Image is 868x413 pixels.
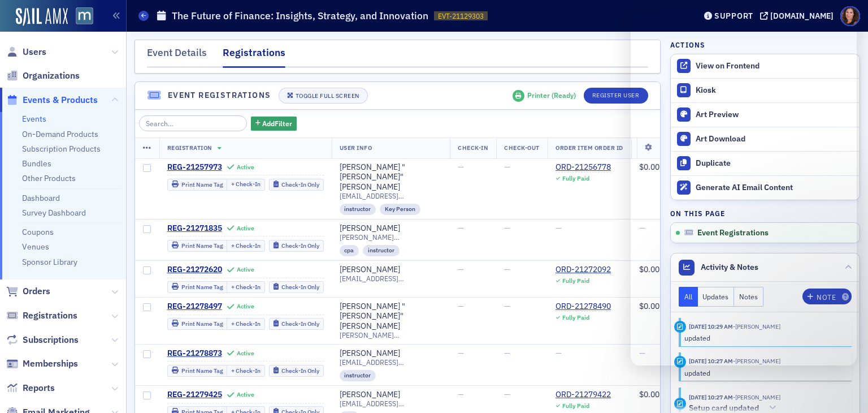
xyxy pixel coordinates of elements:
a: Orders [6,285,50,298]
span: Registrations [23,309,77,322]
a: On-Demand Products [22,129,98,139]
a: Subscriptions [6,334,79,346]
a: Memberships [6,358,78,370]
div: Support [714,11,753,21]
span: Profile [840,6,860,26]
button: Check-In Only [269,281,324,293]
a: [PERSON_NAME] "[PERSON_NAME]" [PERSON_NAME] [340,162,442,192]
a: [PERSON_NAME] [340,223,400,234]
span: $0.00 [639,389,659,399]
span: Check-In [458,144,488,152]
a: [PERSON_NAME] [340,265,400,275]
div: Check-In Only [281,182,319,188]
a: [PERSON_NAME] [340,390,400,400]
a: Subscription Products [22,144,101,154]
div: Active [237,391,254,398]
span: — [504,301,510,311]
div: updated [684,368,844,378]
button: Print Name Tag [167,179,228,191]
span: REG-21278497 [167,302,222,312]
button: AddFilter [251,117,297,131]
div: [PERSON_NAME] "[PERSON_NAME]" [PERSON_NAME] [340,302,442,332]
span: Orders [23,285,50,298]
span: — [504,162,510,172]
div: instructor [340,370,376,381]
div: Print Name Tag [181,284,223,290]
a: ORD-21272092 [555,265,611,275]
div: ORD-21278490 [555,302,611,312]
span: — [504,389,510,399]
div: Active [237,303,254,310]
button: Print Name Tag [167,281,228,293]
a: Survey Dashboard [22,208,86,218]
div: Check-In Only [281,243,319,249]
img: SailAMX [16,8,68,26]
div: Activity [674,398,686,410]
h4: Event Registrations [168,89,271,101]
div: Check-In Only [281,284,319,290]
span: [EMAIL_ADDRESS][DOMAIN_NAME] [340,358,442,367]
div: Check-In Only [281,321,319,327]
span: — [555,348,562,358]
div: [DOMAIN_NAME] [770,11,834,21]
a: ORD-21256778 [555,162,611,173]
span: REG-21279425 [167,390,222,400]
span: [PERSON_NAME][EMAIL_ADDRESS][DOMAIN_NAME] [340,233,442,242]
a: Organizations [6,70,80,82]
button: + Check-In [227,365,265,377]
button: + Check-In [227,240,265,252]
div: Print Name Tag [181,368,223,374]
button: Register User [584,88,648,104]
span: Aidan Sullivan [733,393,780,401]
time: 9/29/2025 10:27 AM [689,393,733,401]
span: Memberships [23,358,78,370]
span: Organizations [23,70,80,82]
button: Toggle Full Screen [279,88,368,104]
span: — [458,301,464,311]
span: Events & Products [23,94,98,106]
div: Registrations [223,45,285,68]
a: Events [22,114,46,124]
div: Fully Paid [562,314,589,321]
button: Print Name Tag [167,318,228,330]
div: Active [237,350,254,357]
span: — [504,264,510,274]
a: REG-21257973Active [167,162,324,173]
div: Fully Paid [562,277,589,285]
span: Users [23,46,46,58]
div: Printer ( Ready ) [527,91,576,100]
button: + Check-In [227,179,265,191]
button: + Check-In [227,318,265,330]
a: Other Products [22,173,76,183]
span: [EMAIL_ADDRESS][DOMAIN_NAME] [340,192,442,200]
iframe: Intercom live chat [830,375,857,402]
a: Venues [22,242,49,252]
span: — [458,223,464,233]
span: — [555,223,562,233]
iframe: Intercom live chat [631,11,857,365]
a: Reports [6,382,55,394]
span: Order Item Order ID [555,144,623,152]
span: Registration [167,144,212,152]
div: Print Name Tag [181,321,223,327]
button: Check-In Only [269,365,324,377]
div: instructor [363,245,400,256]
button: Print Name Tag [167,240,228,252]
a: Dashboard [22,193,60,203]
div: Check-In Only [281,368,319,374]
span: REG-21272620 [167,265,222,275]
span: [EMAIL_ADDRESS][DOMAIN_NAME] [340,274,442,283]
div: Active [237,266,254,273]
img: SailAMX [76,7,93,25]
a: Events & Products [6,94,98,106]
span: [PERSON_NAME][EMAIL_ADDRESS][PERSON_NAME][DOMAIN_NAME] [340,331,442,339]
div: Fully Paid [562,402,589,410]
a: [PERSON_NAME] [340,349,400,359]
div: cpa [340,245,359,256]
div: Print Name Tag [181,243,223,249]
